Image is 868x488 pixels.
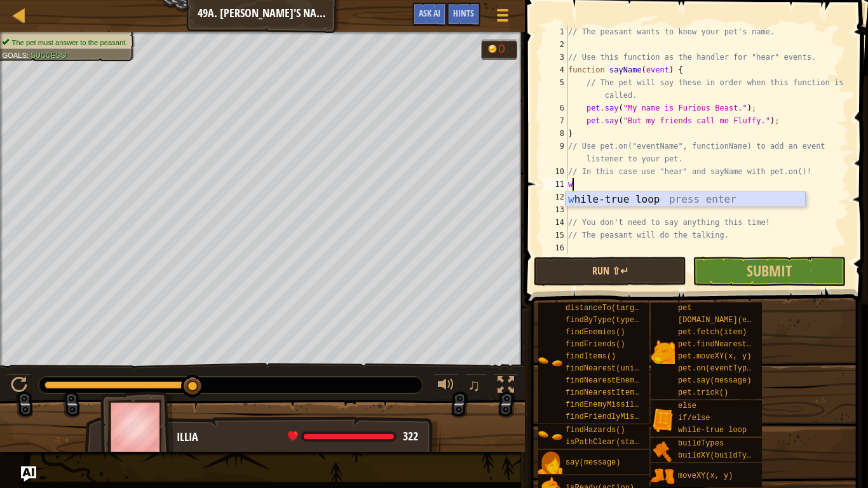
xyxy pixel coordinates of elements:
span: findEnemies() [566,328,625,337]
button: Ask AI [412,3,447,26]
button: Show game menu [487,3,519,32]
span: say(message) [566,458,620,467]
div: Team 'humans' has 0 gold. [481,39,517,60]
span: Submit [747,261,792,281]
div: 12 [543,191,568,203]
span: ♫ [468,376,480,395]
div: 1 [543,25,568,38]
span: 322 [403,428,418,444]
div: 13 [543,203,568,216]
span: findItems() [566,352,616,361]
span: pet.say(message) [678,376,751,385]
button: Submit [693,257,845,286]
span: pet.on(eventType, handler) [678,364,797,373]
span: [DOMAIN_NAME](enemy) [678,316,770,325]
div: Illia [177,429,428,445]
span: findFriends() [566,340,625,349]
span: findByType(type, units) [566,316,671,325]
span: findFriendlyMissiles() [566,412,666,421]
div: 3 [543,51,568,64]
span: Hints [453,7,474,19]
span: findHazards() [566,426,625,435]
span: pet.findNearestByType(type) [678,340,801,349]
div: 6 [543,102,568,114]
span: The pet must answer to the peasant. [12,38,128,46]
span: else [678,402,696,410]
span: Ask AI [419,7,440,19]
span: pet [678,304,692,313]
div: 14 [543,216,568,229]
div: 0 [498,43,511,55]
span: : [27,51,31,59]
img: portrait.png [538,352,562,376]
img: thang_avatar_frame.png [100,391,174,462]
button: Run ⇧↵ [534,257,686,286]
span: findNearestItem() [566,388,643,397]
span: Success! [31,51,67,59]
div: 7 [543,114,568,127]
div: 2 [543,38,568,51]
div: 10 [543,165,568,178]
span: buildTypes [678,439,724,448]
div: 16 [543,241,568,254]
button: Toggle fullscreen [493,374,519,400]
li: The pet must answer to the peasant. [2,37,127,48]
button: Ctrl + P: Play [6,374,32,400]
span: pet.trick() [678,388,728,397]
span: buildXY(buildType, x, y) [678,451,788,460]
span: pet.fetch(item) [678,328,747,337]
span: findNearest(units) [566,364,648,373]
div: 5 [543,76,568,102]
button: Adjust volume [433,374,459,400]
button: Ask AI [21,466,36,482]
span: distanceTo(target) [566,304,648,313]
span: pet.moveXY(x, y) [678,352,751,361]
button: ♫ [465,374,487,400]
img: portrait.png [651,408,675,432]
span: findNearestEnemy() [566,376,648,385]
div: health: 322 / 322 [288,431,418,442]
img: portrait.png [651,439,675,463]
div: 8 [543,127,568,140]
div: 9 [543,140,568,165]
span: while-true loop [678,426,747,435]
div: 15 [543,229,568,241]
img: portrait.png [538,426,562,450]
span: Goals [2,51,27,59]
div: 4 [543,64,568,76]
span: findEnemyMissiles() [566,400,653,409]
img: portrait.png [538,451,562,475]
div: 11 [543,178,568,191]
span: if/else [678,414,710,423]
span: isPathClear(start, end) [566,438,671,447]
img: portrait.png [651,340,675,364]
span: moveXY(x, y) [678,471,733,480]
